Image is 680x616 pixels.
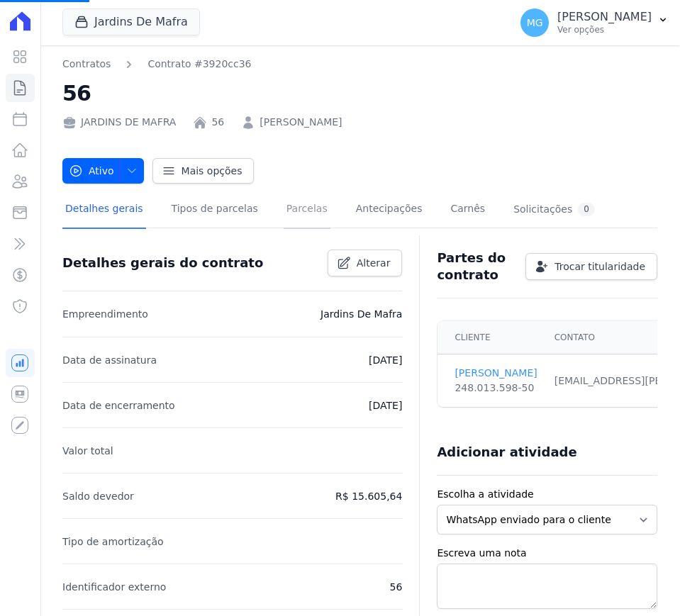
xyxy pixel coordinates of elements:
span: Alterar [357,256,391,270]
p: R$ 15.605,64 [335,488,402,505]
a: Antecipações [353,191,425,229]
p: Empreendimento [62,306,148,323]
div: 0 [578,203,595,216]
a: Detalhes gerais [62,191,146,229]
button: Ativo [62,158,144,184]
a: Carnês [447,191,488,229]
span: MG [527,18,543,28]
div: 248.013.598-50 [455,381,537,396]
p: Saldo devedor [62,488,134,505]
p: Identificador externo [62,578,166,595]
div: JARDINS DE MAFRA [62,115,176,130]
a: [PERSON_NAME] [455,366,537,381]
a: Contratos [62,57,111,72]
p: Ver opções [557,24,652,35]
p: Valor total [62,442,113,459]
nav: Breadcrumb [62,57,657,72]
p: [DATE] [369,352,402,369]
p: Data de assinatura [62,352,157,369]
span: Mais opções [182,164,243,178]
label: Escreva uma nota [437,546,657,561]
p: Tipo de amortização [62,533,164,550]
p: 56 [390,578,403,595]
nav: Breadcrumb [62,57,252,72]
h3: Adicionar atividade [437,444,576,461]
h3: Partes do contrato [437,250,514,284]
th: Cliente [437,321,545,354]
span: Trocar titularidade [554,259,645,274]
p: [PERSON_NAME] [557,10,652,24]
div: Solicitações [513,203,595,216]
button: Jardins De Mafra [62,9,200,35]
a: Alterar [328,250,403,276]
a: 56 [211,115,224,130]
label: Escolha a atividade [437,487,657,502]
a: Mais opções [152,158,255,184]
a: Trocar titularidade [525,253,657,280]
a: Contrato #3920cc36 [147,57,251,72]
a: Parcelas [284,191,330,229]
p: Data de encerramento [62,397,175,414]
p: Jardins De Mafra [321,306,402,323]
h3: Detalhes gerais do contrato [62,254,263,271]
a: [PERSON_NAME] [260,115,342,130]
a: Solicitações0 [511,191,598,229]
a: Tipos de parcelas [169,191,261,229]
span: Ativo [69,158,114,184]
button: MG [PERSON_NAME] Ver opções [509,3,680,43]
h2: 56 [62,77,657,109]
p: [DATE] [369,397,402,414]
